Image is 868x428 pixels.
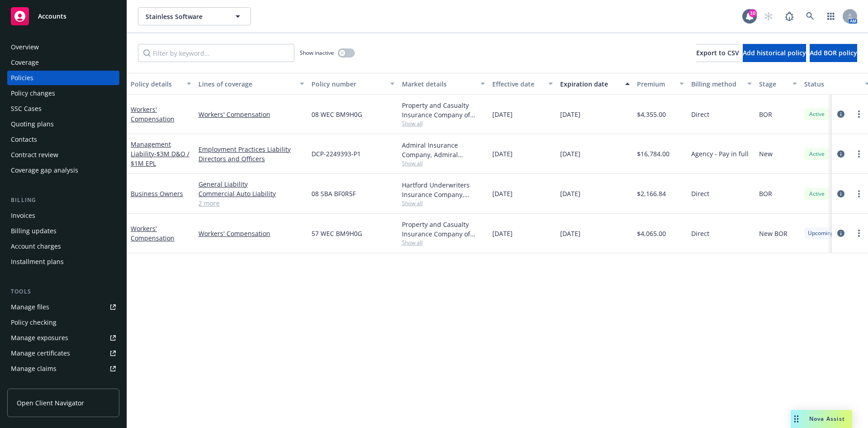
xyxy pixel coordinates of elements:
[743,44,806,62] button: Add historical policy
[854,228,864,239] a: more
[11,101,42,116] div: SSC Cases
[691,149,749,159] span: Agency - Pay in full
[138,7,251,25] button: Stainless Software
[402,199,485,207] span: Show all
[780,7,798,25] a: Report a Bug
[11,208,35,223] div: Invoices
[11,148,58,162] div: Contract review
[759,7,778,25] a: Start snowing
[7,300,119,314] a: Manage files
[17,398,84,408] span: Open Client Navigator
[637,110,666,119] span: $4,355.00
[810,48,857,57] span: Add BOR policy
[138,44,294,62] input: Filter by keyword...
[7,331,119,345] span: Manage exposures
[311,229,362,238] span: 57 WEC BM9H0G
[560,149,580,159] span: [DATE]
[11,300,49,314] div: Manage files
[198,229,304,238] a: Workers' Compensation
[311,110,362,119] span: 08 WEC BM9H0G
[11,40,39,54] div: Overview
[7,163,119,178] a: Coverage gap analysis
[7,361,119,376] a: Manage claims
[402,120,485,127] span: Show all
[7,346,119,361] a: Manage certificates
[835,188,846,199] a: circleInformation
[759,110,772,119] span: BOR
[198,144,304,154] a: Employment Practices Liability
[835,228,846,239] a: circleInformation
[696,44,739,62] button: Export to CSV
[7,148,119,162] a: Contract review
[398,73,489,95] button: Market details
[557,73,633,95] button: Expiration date
[688,73,755,95] button: Billing method
[492,149,513,159] span: [DATE]
[854,109,864,120] a: more
[131,149,189,168] span: - $3M D&O / $1M EPL
[759,229,788,238] span: New BOR
[835,149,846,159] a: circleInformation
[492,189,513,198] span: [DATE]
[7,377,119,391] a: Manage BORs
[489,73,557,95] button: Effective date
[696,48,739,57] span: Export to CSV
[11,361,57,376] div: Manage claims
[637,79,674,89] div: Premium
[808,190,826,198] span: Active
[7,315,119,330] a: Policy checking
[743,48,806,57] span: Add historical policy
[11,132,37,147] div: Contacts
[809,415,845,423] span: Nova Assist
[7,101,119,116] a: SSC Cases
[11,117,54,131] div: Quoting plans
[791,410,852,428] button: Nova Assist
[749,9,757,17] div: 10
[11,239,61,254] div: Account charges
[146,12,224,21] span: Stainless Software
[691,79,742,89] div: Billing method
[11,255,64,269] div: Installment plans
[131,224,175,242] a: Workers' Compensation
[402,239,485,246] span: Show all
[7,208,119,223] a: Invoices
[560,229,580,238] span: [DATE]
[198,110,304,119] a: Workers' Compensation
[38,13,66,20] span: Accounts
[311,189,356,198] span: 08 SBA BF0R5F
[7,86,119,101] a: Policy changes
[808,110,826,118] span: Active
[311,79,385,89] div: Policy number
[637,229,666,238] span: $4,065.00
[759,189,772,198] span: BOR
[7,287,119,296] div: Tools
[492,79,543,89] div: Effective date
[7,132,119,147] a: Contacts
[198,198,304,208] a: 2 more
[7,55,119,70] a: Coverage
[402,140,485,159] div: Admiral Insurance Company, Admiral Insurance Group ([PERSON_NAME] Corporation), RT Specialty Insu...
[810,44,857,62] button: Add BOR policy
[7,224,119,238] a: Billing updates
[11,224,57,238] div: Billing updates
[402,180,485,199] div: Hartford Underwriters Insurance Company, Hartford Insurance Group
[198,179,304,189] a: General Liability
[633,73,688,95] button: Premium
[198,79,294,89] div: Lines of coverage
[7,255,119,269] a: Installment plans
[131,189,183,198] a: Business Owners
[822,7,840,25] a: Switch app
[7,239,119,254] a: Account charges
[11,315,57,330] div: Policy checking
[804,79,859,89] div: Status
[131,140,189,168] a: Management Liability
[560,110,580,119] span: [DATE]
[808,150,826,158] span: Active
[560,189,580,198] span: [DATE]
[492,110,513,119] span: [DATE]
[11,331,68,345] div: Manage exposures
[7,196,119,205] div: Billing
[801,7,819,25] a: Search
[637,189,666,198] span: $2,166.84
[311,149,361,159] span: DCP-2249393-P1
